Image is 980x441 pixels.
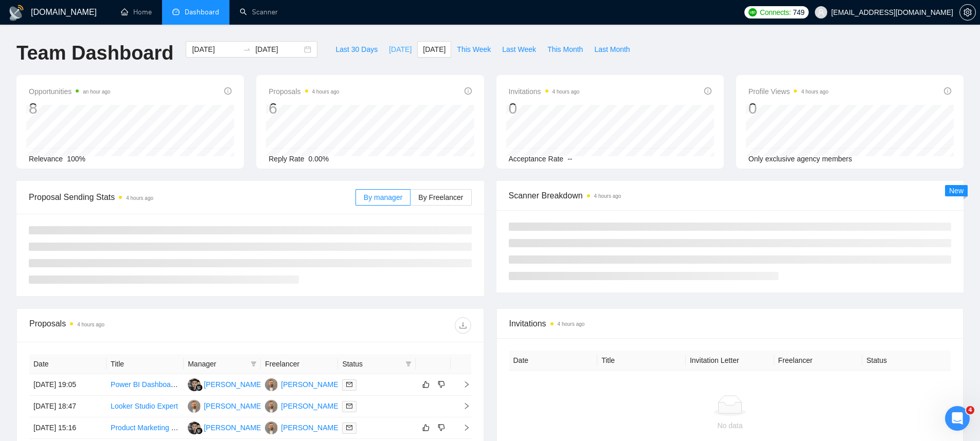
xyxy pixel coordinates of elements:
[111,380,258,389] a: Power BI Dashboard Development from Excel
[224,87,231,95] span: info-circle
[106,417,184,439] td: Product Marketing Generalist - Self learner with a knack for GTM and getting things done
[455,321,471,329] span: download
[960,8,975,16] span: setting
[309,155,329,163] span: 0.00%
[959,4,976,21] button: setting
[451,41,496,58] button: This Week
[312,89,340,95] time: 4 hours ago
[455,402,470,410] span: right
[686,351,774,371] th: Invitation Letter
[509,317,951,330] span: Invitations
[121,8,152,16] a: homeHome
[509,155,564,163] span: Acceptance Rate
[346,381,352,388] span: mail
[188,358,246,370] span: Manager
[455,424,470,431] span: right
[403,356,414,372] span: filter
[558,321,585,327] time: 4 hours ago
[106,354,184,374] th: Title
[243,45,251,53] span: swap-right
[281,422,340,433] div: [PERSON_NAME]
[265,400,278,413] img: SK
[265,380,340,388] a: SK[PERSON_NAME]
[77,322,104,327] time: 4 hours ago
[945,406,970,431] iframe: Intercom live chat
[29,374,106,396] td: [DATE] 19:05
[438,380,445,389] span: dislike
[16,41,173,65] h1: Team Dashboard
[29,155,63,163] span: Relevance
[567,155,572,163] span: --
[111,402,178,410] a: Looker Studio Expert
[185,8,219,16] span: Dashboard
[594,193,621,199] time: 4 hours ago
[542,41,589,58] button: This Month
[269,85,339,98] span: Proposals
[106,374,184,396] td: Power BI Dashboard Development from Excel
[29,191,355,204] span: Proposal Sending Stats
[265,421,278,434] img: SK
[248,356,259,372] span: filter
[389,44,412,55] span: [DATE]
[265,423,340,431] a: SK[PERSON_NAME]
[29,354,106,374] th: Date
[553,89,580,95] time: 4 hours ago
[204,379,263,390] div: [PERSON_NAME]
[594,44,630,55] span: Last Month
[172,8,180,15] span: dashboard
[547,44,583,55] span: This Month
[330,41,383,58] button: Last 30 Days
[29,417,106,439] td: [DATE] 15:16
[749,155,852,163] span: Only exclusive agency members
[346,425,352,431] span: mail
[126,195,153,201] time: 4 hours ago
[862,351,951,371] th: Status
[240,8,278,16] a: searchScanner
[589,41,635,58] button: Last Month
[184,354,261,374] th: Manager
[269,155,304,163] span: Reply Rate
[420,421,432,434] button: like
[346,403,352,409] span: mail
[281,400,340,412] div: [PERSON_NAME]
[204,400,263,412] div: [PERSON_NAME]
[749,99,829,118] div: 0
[966,406,974,414] span: 4
[261,354,338,374] th: Freelancer
[8,5,25,21] img: logo
[195,427,203,434] img: gigradar-bm.png
[83,89,110,95] time: an hour ago
[188,400,201,413] img: SK
[749,85,829,98] span: Profile Views
[457,44,491,55] span: This Week
[417,41,451,58] button: [DATE]
[192,44,239,55] input: Start date
[774,351,863,371] th: Freelancer
[438,424,445,432] span: dislike
[949,187,964,195] span: New
[959,8,976,16] a: setting
[188,378,201,391] img: IA
[509,351,598,371] th: Date
[265,401,340,410] a: SK[PERSON_NAME]
[243,45,251,53] span: to
[817,9,825,16] span: user
[29,317,250,334] div: Proposals
[188,401,263,410] a: SK[PERSON_NAME]
[597,351,686,371] th: Title
[793,7,804,18] span: 749
[405,361,412,367] span: filter
[106,396,184,417] td: Looker Studio Expert
[29,85,111,98] span: Opportunities
[435,378,448,391] button: dislike
[111,424,394,432] a: Product Marketing Generalist - Self learner with a knack for GTM and getting things done
[435,421,448,434] button: dislike
[188,421,201,434] img: IA
[251,361,257,367] span: filter
[749,8,757,16] img: upwork-logo.png
[383,41,417,58] button: [DATE]
[29,396,106,417] td: [DATE] 18:47
[502,44,536,55] span: Last Week
[364,193,402,201] span: By manager
[509,85,580,98] span: Invitations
